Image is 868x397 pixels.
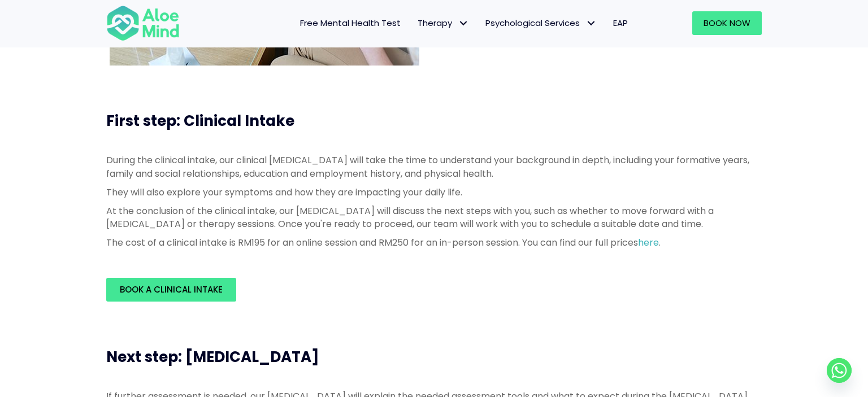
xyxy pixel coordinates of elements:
[106,278,236,302] a: Book a Clinical Intake
[106,347,319,367] span: Next step: [MEDICAL_DATA]
[106,204,762,230] p: At the conclusion of the clinical intake, our [MEDICAL_DATA] will discuss the next steps with you...
[692,11,762,35] a: Book Now
[418,17,468,29] span: Therapy
[638,236,659,249] a: here
[485,17,596,29] span: Psychological Services
[106,5,180,42] img: Aloe mind Logo
[605,11,636,35] a: EAP
[704,17,750,29] span: Book Now
[292,11,409,35] a: Free Mental Health Test
[120,283,223,295] span: Book a Clinical Intake
[194,11,636,35] nav: Menu
[827,358,852,383] a: Whatsapp
[106,186,762,199] p: They will also explore your symptoms and how they are impacting your daily life.
[106,111,294,131] span: First step: Clinical Intake
[613,17,628,29] span: EAP
[300,17,401,29] span: Free Mental Health Test
[106,236,762,249] p: The cost of a clinical intake is RM195 for an online session and RM250 for an in-person session. ...
[477,11,605,35] a: Psychological ServicesPsychological Services: submenu
[455,15,471,32] span: Therapy: submenu
[583,15,599,32] span: Psychological Services: submenu
[106,154,762,180] p: During the clinical intake, our clinical [MEDICAL_DATA] will take the time to understand your bac...
[409,11,477,35] a: TherapyTherapy: submenu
